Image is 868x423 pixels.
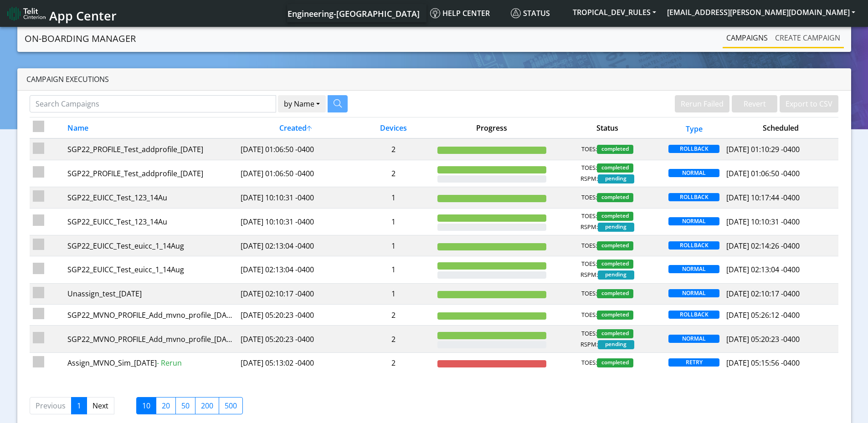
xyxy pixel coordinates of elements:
span: NORMAL [668,217,719,225]
span: TOES: [581,329,597,338]
span: Help center [430,8,490,18]
span: pending [598,270,634,280]
td: [DATE] 05:20:23 -0400 [237,305,353,326]
span: completed [597,329,633,338]
span: [DATE] 02:10:17 -0400 [726,289,800,299]
span: pending [598,174,634,183]
a: On-Boarding Manager [25,30,136,48]
span: ROLLBACK [668,311,719,319]
td: [DATE] 02:13:04 -0400 [237,235,353,256]
td: 1 [353,208,434,235]
span: Status [511,8,550,18]
div: SGP22_EUICC_Test_123_14Au [67,216,234,227]
label: 10 [136,397,156,414]
th: Devices [353,117,434,139]
span: RETRY [668,358,719,367]
td: 2 [353,326,434,352]
span: RSPM: [580,223,598,232]
td: [DATE] 01:06:50 -0400 [237,160,353,187]
span: - Rerun [157,358,182,368]
span: App Center [49,7,117,24]
span: TOES: [581,311,597,320]
td: [DATE] 05:20:23 -0400 [237,326,353,352]
td: 1 [353,283,434,304]
td: 2 [353,305,434,326]
button: Rerun Failed [675,95,729,112]
span: [DATE] 10:17:44 -0400 [726,193,800,203]
span: pending [598,340,634,349]
div: SGP22_MVNO_PROFILE_Add_mvno_profile_[DATE] [67,310,234,321]
a: Next [87,397,114,414]
span: TOES: [581,241,597,250]
span: NORMAL [668,289,719,297]
a: Help center [426,4,507,22]
a: App Center [7,4,115,23]
span: Engineering-[GEOGRAPHIC_DATA] [288,8,420,19]
div: SGP22_PROFILE_Test_addprofile_[DATE] [67,144,234,155]
span: [DATE] 01:10:29 -0400 [726,144,800,154]
span: completed [597,193,633,202]
span: TOES: [581,163,597,173]
td: [DATE] 01:06:50 -0400 [237,138,353,160]
span: completed [597,289,633,298]
button: Revert [732,95,777,112]
img: knowledge.svg [430,8,440,18]
span: [DATE] 02:13:04 -0400 [726,265,800,275]
div: SGP22_PROFILE_Test_addprofile_[DATE] [67,168,234,179]
div: Campaign Executions [17,68,851,91]
img: status.svg [511,8,521,18]
div: Unassign_test_[DATE] [67,288,234,299]
label: 500 [219,397,243,414]
span: TOES: [581,145,597,154]
span: [DATE] 01:06:50 -0400 [726,168,800,178]
th: Name [64,117,237,139]
span: RSPM: [580,340,598,349]
th: Created [237,117,353,139]
td: 2 [353,160,434,187]
div: Assign_MVNO_Sim_[DATE] [67,357,234,368]
span: [DATE] 10:10:31 -0400 [726,217,800,227]
span: ROLLBACK [668,193,719,201]
a: Create campaign [771,29,844,47]
th: Progress [434,117,550,139]
span: TOES: [581,193,597,202]
span: [DATE] 05:26:12 -0400 [726,310,800,320]
a: Your current platform instance [287,4,419,22]
span: completed [597,212,633,221]
span: ROLLBACK [668,145,719,153]
button: TROPICAL_DEV_RULES [567,4,662,20]
a: 1 [71,397,87,414]
td: 1 [353,187,434,208]
th: Scheduled [723,117,839,139]
td: [DATE] 02:10:17 -0400 [237,283,353,304]
th: Type [665,117,723,139]
span: TOES: [581,260,597,269]
button: by Name [278,95,326,112]
td: 2 [353,138,434,160]
div: SGP22_MVNO_PROFILE_Add_mvno_profile_[DATE] [67,334,234,345]
label: 50 [175,397,195,414]
button: Export to CSV [780,95,838,112]
a: Status [507,4,567,22]
span: NORMAL [668,169,719,177]
td: [DATE] 02:13:04 -0400 [237,256,353,283]
span: completed [597,358,633,367]
span: RSPM: [580,174,598,183]
span: completed [597,241,633,250]
span: NORMAL [668,335,719,343]
td: 1 [353,256,434,283]
span: completed [597,163,633,173]
span: [DATE] 05:20:23 -0400 [726,334,800,344]
img: logo-telit-cinterion-gw-new.png [7,6,46,21]
span: [DATE] 05:15:56 -0400 [726,358,800,368]
td: [DATE] 10:10:31 -0400 [237,187,353,208]
div: SGP22_EUICC_Test_euicc_1_14Aug [67,240,234,251]
td: [DATE] 05:13:02 -0400 [237,352,353,373]
label: 20 [156,397,176,414]
label: 200 [195,397,219,414]
div: SGP22_EUICC_Test_123_14Au [67,192,234,203]
div: SGP22_EUICC_Test_euicc_1_14Aug [67,264,234,275]
span: RSPM: [580,270,598,280]
span: ROLLBACK [668,241,719,250]
td: 2 [353,352,434,373]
